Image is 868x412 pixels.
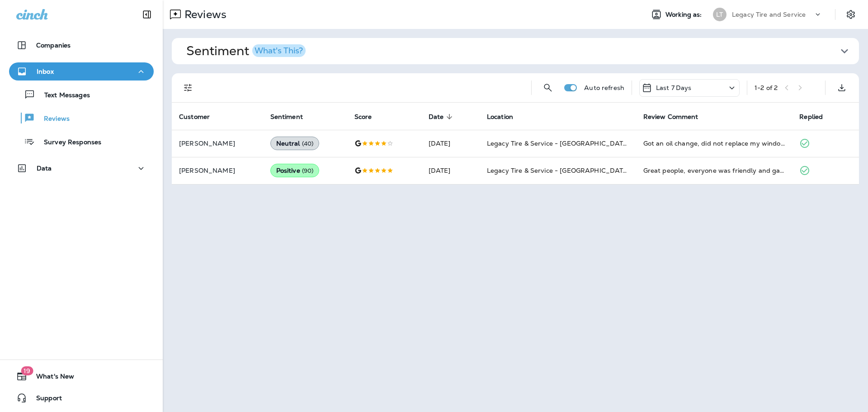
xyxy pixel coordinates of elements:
[35,138,101,147] p: Survey Responses
[643,166,785,175] div: Great people, everyone was friendly and gave me a fair price for the removal and installation of ...
[179,38,866,64] button: SentimentWhat's This?
[354,113,372,121] span: Score
[21,366,33,375] span: 19
[255,47,303,55] div: What's This?
[9,36,154,54] button: Companies
[9,85,154,104] button: Text Messages
[302,167,314,175] span: ( 90 )
[665,11,704,19] span: Working as:
[179,140,256,147] p: [PERSON_NAME]
[270,113,303,121] span: Sentiment
[186,43,306,59] h1: Sentiment
[270,137,320,150] div: Neutral
[843,6,859,23] button: Settings
[487,113,525,121] span: Location
[584,84,624,91] p: Auto refresh
[36,42,71,49] p: Companies
[179,113,222,121] span: Customer
[27,394,62,405] span: Support
[539,79,557,97] button: Search Reviews
[37,68,54,75] p: Inbox
[429,113,456,121] span: Date
[9,159,154,177] button: Data
[302,140,314,147] span: ( 40 )
[799,113,823,121] span: Replied
[421,157,480,184] td: [DATE]
[656,84,692,91] p: Last 7 Days
[134,5,160,24] button: Collapse Sidebar
[732,11,806,18] p: Legacy Tire and Service
[35,91,90,100] p: Text Messages
[799,113,835,121] span: Replied
[429,113,444,121] span: Date
[9,367,154,385] button: 19What's New
[27,373,74,384] span: What's New
[179,113,210,121] span: Customer
[487,166,742,175] span: Legacy Tire & Service - [GEOGRAPHIC_DATA] (formerly Magic City Tire & Service)
[179,167,256,174] p: [PERSON_NAME]
[270,164,320,177] div: Positive
[179,79,197,97] button: Filters
[9,389,154,407] button: Support
[270,113,315,121] span: Sentiment
[9,109,154,128] button: Reviews
[252,44,306,57] button: What's This?
[354,113,384,121] span: Score
[9,132,154,151] button: Survey Responses
[643,113,698,121] span: Review Comment
[755,84,778,91] div: 1 - 2 of 2
[487,113,513,121] span: Location
[643,113,710,121] span: Review Comment
[421,130,480,157] td: [DATE]
[37,165,52,172] p: Data
[35,115,70,123] p: Reviews
[833,79,851,97] button: Export as CSV
[9,62,154,81] button: Inbox
[487,139,742,147] span: Legacy Tire & Service - [GEOGRAPHIC_DATA] (formerly Magic City Tire & Service)
[643,139,785,148] div: Got an oil change, did not replace my window sticker, left the old Express Oil reminder sticker. ...
[713,8,726,21] div: LT
[181,8,226,21] p: Reviews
